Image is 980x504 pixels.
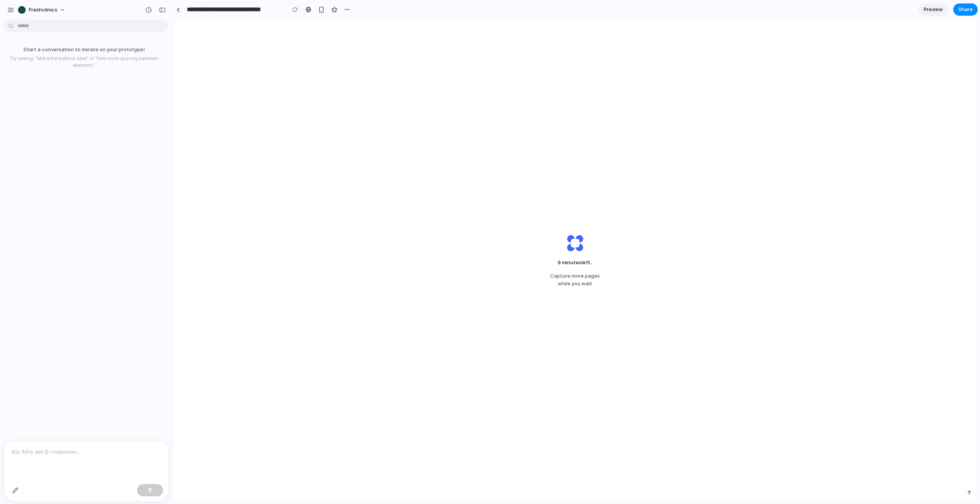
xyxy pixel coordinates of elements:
span: Share [958,6,973,13]
a: Preview [918,3,949,16]
button: Share [953,3,978,16]
span: 9 [558,259,561,265]
span: freshclinics [29,6,57,14]
span: Capture more pages while you wait [550,272,600,287]
button: freshclinics [15,4,69,16]
span: Preview [924,6,943,13]
span: minutes left .. [554,259,596,267]
p: Try asking: "Make the buttons blue" or "Add more spacing between elements" [3,55,165,69]
p: Start a conversation to iterate on your prototype! [3,46,165,54]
